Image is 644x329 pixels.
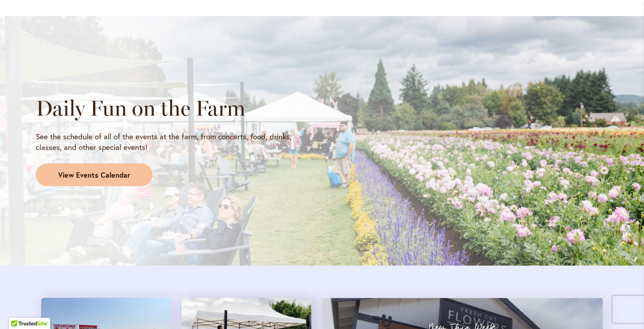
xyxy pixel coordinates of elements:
[58,170,130,180] span: View Events Calendar
[36,131,314,153] p: See the schedule of all of the events at the farm, from concerts, food, drinks, classes, and othe...
[36,163,153,187] a: View Events Calendar
[36,96,314,121] h2: Daily Fun on the Farm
